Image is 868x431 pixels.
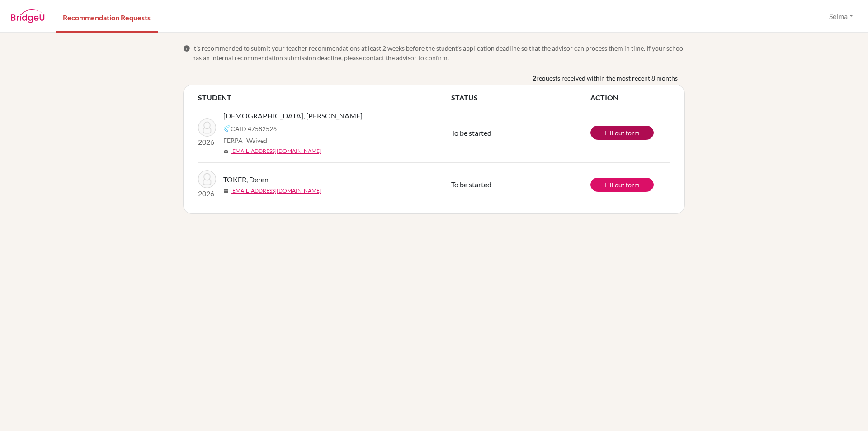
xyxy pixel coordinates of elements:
[231,147,321,155] a: [EMAIL_ADDRESS][DOMAIN_NAME]
[198,170,216,188] img: TOKER, Deren
[223,125,231,132] img: Common App logo
[590,92,670,103] th: ACTION
[243,137,267,144] span: - Waived
[223,189,229,194] span: mail
[536,73,678,83] span: requests received within the most recent 8 months
[451,180,491,189] span: To be started
[223,136,267,145] span: FERPA
[451,128,491,137] span: To be started
[183,45,190,52] span: info
[11,9,45,23] img: BridgeU logo
[198,137,216,147] p: 2026
[223,149,229,154] span: mail
[451,92,590,103] th: STATUS
[223,174,269,185] span: TOKER, Deren
[590,178,654,192] a: Fill out form
[192,43,685,62] span: It’s recommended to submit your teacher recommendations at least 2 weeks before the student’s app...
[198,92,451,103] th: STUDENT
[231,187,321,195] a: [EMAIL_ADDRESS][DOMAIN_NAME]
[198,118,216,137] img: TÜRKEN, Beren Berk
[231,124,277,133] span: CAID 47582526
[533,73,536,83] b: 2
[223,110,363,121] span: [DEMOGRAPHIC_DATA], [PERSON_NAME]
[825,8,857,25] button: Selma
[198,188,216,199] p: 2026
[56,1,158,33] a: Recommendation Requests
[590,126,654,140] a: Fill out form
